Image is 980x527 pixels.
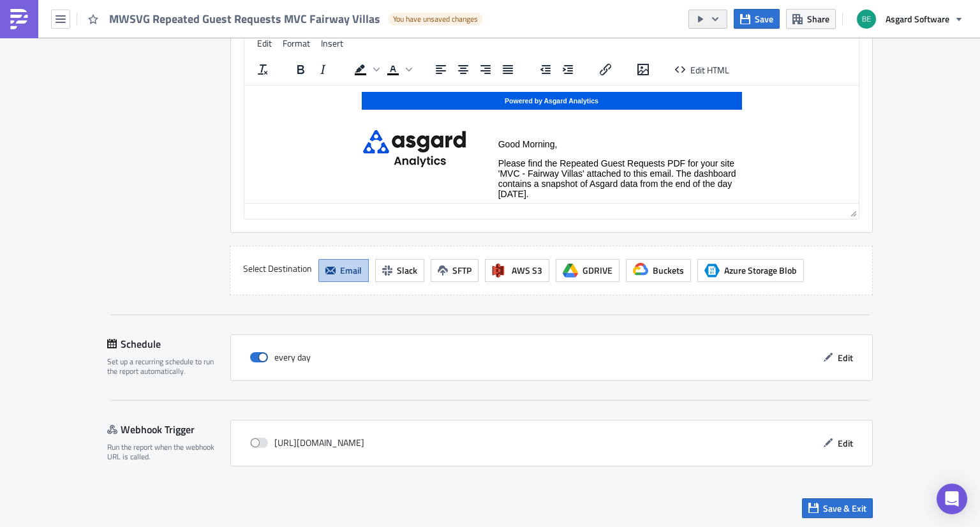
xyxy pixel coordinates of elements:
div: [URL][DOMAIN_NAME] [250,433,364,452]
div: every day [250,348,311,367]
div: Background color [350,61,382,78]
span: Email [340,263,362,277]
span: Azure Storage Blob [704,263,720,278]
span: Edit [838,351,853,364]
div: Schedule [107,334,230,353]
span: AWS S3 [512,263,542,277]
span: Edit [257,36,272,50]
button: Asgard Software [849,5,970,33]
button: Slack [375,259,424,282]
p: Please find the Repeated Guest Requests PDF for your site 'MVC - Fairway Villas' attached to this... [254,73,497,114]
button: Azure Storage BlobAzure Storage Blob [697,259,804,282]
span: Edit HTML [690,63,729,76]
span: Edit [838,436,853,450]
span: Insert [321,36,343,50]
button: Bold [290,61,311,78]
button: Insert/edit link [595,61,616,78]
span: You have unsaved changes [393,14,478,24]
button: Save & Exit [802,498,873,518]
button: Italic [312,61,334,78]
button: Edit HTML [670,61,734,78]
button: Align center [452,61,474,78]
label: Select Destination [243,259,312,278]
button: Decrease indent [535,61,556,78]
button: SFTP [431,259,479,282]
span: Asgard Software [886,12,949,26]
span: MWSVG Repeated Guest Requests MVC Fairway Villas [109,11,382,26]
div: Text color [382,61,414,78]
button: Edit [817,348,859,367]
button: Edit [817,433,859,453]
span: SFTP [452,263,471,277]
button: Justify [497,61,519,78]
button: Share [786,9,836,29]
span: Save & Exit [823,501,866,515]
button: Buckets [626,259,691,282]
div: Open Intercom Messenger [937,484,967,514]
td: Powered by Asgard Analytics [117,6,498,24]
button: Clear formatting [252,61,274,78]
span: Buckets [653,263,684,277]
span: GDRIVE [583,263,612,277]
button: Insert/edit image [632,61,654,78]
p: Good Morning, [254,54,497,64]
span: Share [807,12,829,26]
button: Email [318,259,369,282]
div: Set up a recurring schedule to run the report automatically. [107,357,222,376]
button: Save [734,9,780,29]
button: GDRIVE [556,259,620,282]
img: PushMetrics [9,9,29,29]
button: Align left [430,61,452,78]
span: Save [755,12,773,26]
div: Resize [845,204,859,219]
button: Increase indent [557,61,579,78]
button: AWS S3 [485,259,549,282]
div: Run the report when the webhook URL is called. [107,442,222,462]
button: Align right [475,61,496,78]
img: Avatar [856,8,877,30]
span: Slack [397,263,417,277]
span: Azure Storage Blob [724,263,797,277]
iframe: Rich Text Area [244,85,859,203]
body: Rich Text Area. Press ALT-0 for help. [5,5,609,235]
img: Asgard Analytics [118,45,226,82]
span: Format [283,36,310,50]
div: Webhook Trigger [107,420,230,439]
